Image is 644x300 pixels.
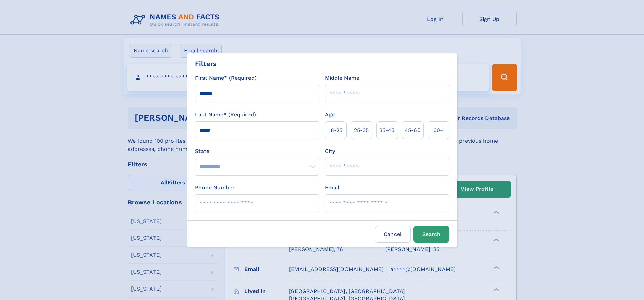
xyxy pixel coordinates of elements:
label: City [325,147,335,155]
label: Age [325,111,335,119]
span: 60+ [433,126,444,134]
span: 18‑25 [329,126,342,134]
label: Cancel [375,226,411,243]
label: Middle Name [325,74,359,82]
span: 45‑60 [405,126,421,134]
label: State [195,147,319,155]
span: 35‑45 [379,126,395,134]
div: Filters [195,59,217,69]
span: 25‑35 [354,126,369,134]
label: First Name* (Required) [195,74,257,82]
label: Email [325,184,339,192]
label: Last Name* (Required) [195,111,256,119]
button: Search [413,226,449,243]
label: Phone Number [195,184,235,192]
